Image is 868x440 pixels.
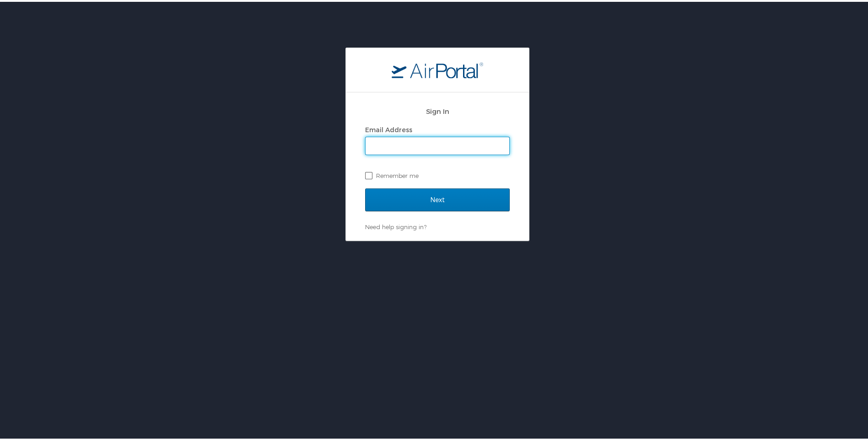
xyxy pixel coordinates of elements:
h2: Sign In [365,104,510,115]
label: Email Address [365,124,412,132]
label: Remember me [365,167,510,181]
a: Need help signing in? [365,221,426,229]
input: Next [365,187,510,209]
img: logo [392,60,483,76]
